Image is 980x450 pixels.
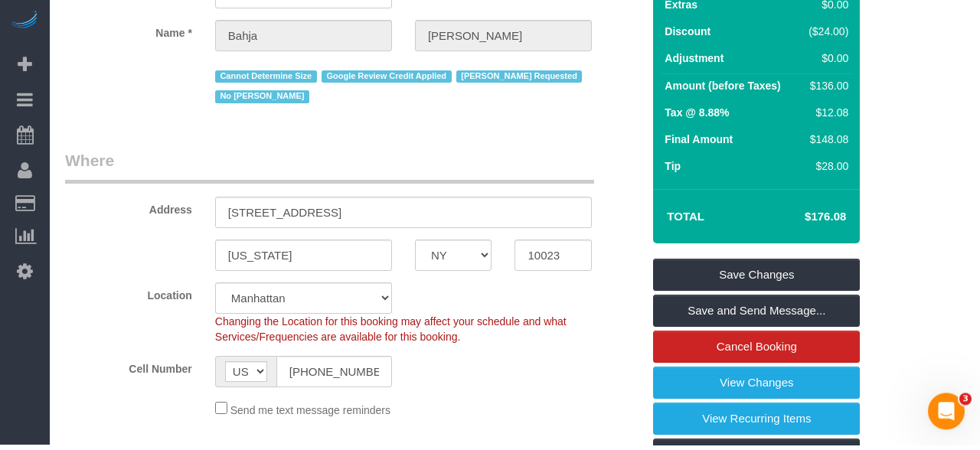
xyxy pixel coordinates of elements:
[759,216,846,229] h4: $176.08
[215,25,392,57] input: First Name
[803,83,849,99] div: $136.00
[653,336,860,368] a: Cancel Booking
[803,164,849,179] div: $28.00
[665,83,780,99] label: Amount (before Taxes)
[9,15,40,37] img: Automaid Logo
[665,164,681,179] label: Tip
[54,202,204,223] label: Address
[230,409,390,422] span: Send me text message reminders
[665,2,697,18] label: Extras
[959,398,972,410] span: 3
[928,398,965,435] iframe: Intercom live chat
[653,264,860,296] a: Save Changes
[456,76,583,88] span: [PERSON_NAME] Requested
[665,110,729,126] label: Tax @ 8.88%
[276,361,392,393] input: Cell Number
[65,155,594,189] legend: Where
[653,300,860,332] a: Save and Send Message...
[653,372,860,404] a: View Changes
[54,288,204,308] label: Location
[415,25,592,57] input: Last Name
[653,408,860,440] a: View Recurring Items
[803,56,849,71] div: $0.00
[54,25,204,46] label: Name *
[54,361,204,382] label: Cell Number
[665,29,710,44] label: Discount
[215,321,567,348] span: Changing the Location for this booking may affect your schedule and what Services/Frequencies are...
[667,215,704,228] strong: Total
[803,29,849,44] div: ($24.00)
[803,137,849,152] div: $148.08
[322,76,452,88] span: Google Review Credit Applied
[665,137,733,152] label: Final Amount
[665,56,724,71] label: Adjustment
[215,76,317,88] span: Cannot Determine Size
[215,245,392,276] input: City
[803,110,849,126] div: $12.08
[215,96,309,108] span: No [PERSON_NAME]
[514,245,592,276] input: Zip Code
[803,2,849,18] div: $0.00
